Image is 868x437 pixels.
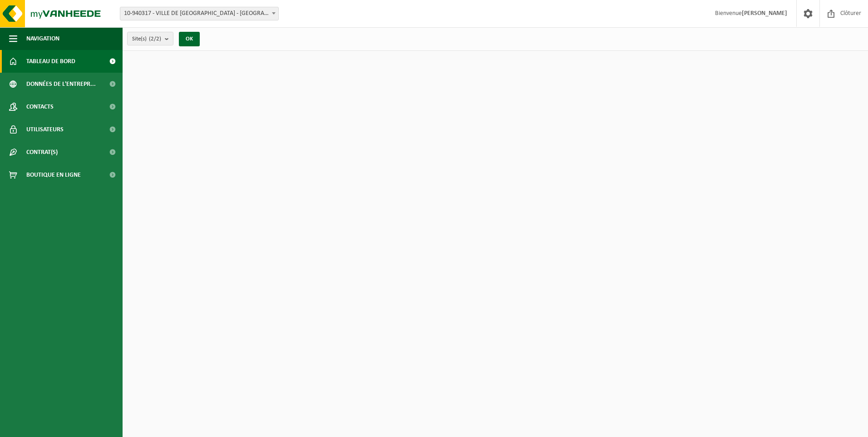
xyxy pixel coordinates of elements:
[120,7,278,20] span: 10-940317 - VILLE DE CHINY - JAMOIGNE
[26,73,96,95] span: Données de l'entrepr...
[149,36,161,42] count: (2/2)
[26,50,75,73] span: Tableau de bord
[26,164,81,186] span: Boutique en ligne
[742,10,787,17] strong: [PERSON_NAME]
[26,118,64,141] span: Utilisateurs
[127,32,173,45] button: Site(s)(2/2)
[26,141,58,164] span: Contrat(s)
[179,32,200,46] button: OK
[26,27,59,50] span: Navigation
[132,32,161,46] span: Site(s)
[120,7,279,20] span: 10-940317 - VILLE DE CHINY - JAMOIGNE
[26,95,54,118] span: Contacts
